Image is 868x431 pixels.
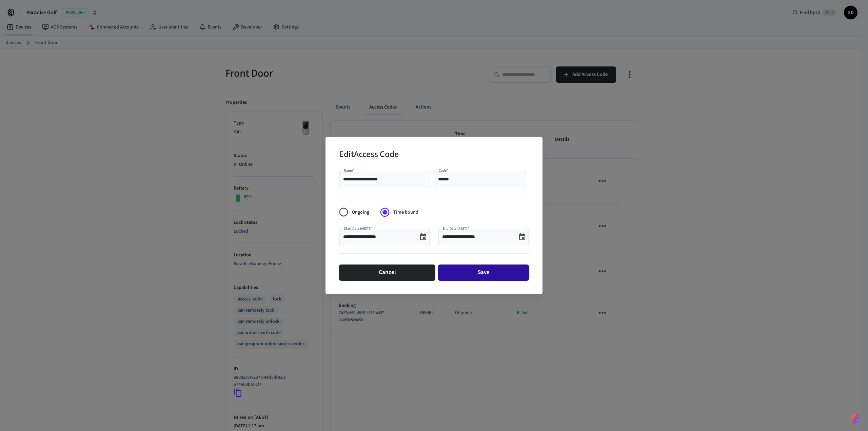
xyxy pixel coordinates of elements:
[393,209,418,216] span: Time bound
[515,230,529,244] button: Choose date, selected date is Sep 9, 2025
[438,265,529,281] button: Save
[339,265,435,281] button: Cancel
[852,413,860,424] img: SeamLogoGradient.69752ec5.svg
[439,168,449,173] label: Code
[344,168,355,173] label: Name
[416,230,430,244] button: Choose date, selected date is Sep 8, 2025
[352,209,369,216] span: Ongoing
[344,226,372,231] label: Start Date (AEST)
[443,226,469,231] label: End Date (AEST)
[339,145,399,165] h2: Edit Access Code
